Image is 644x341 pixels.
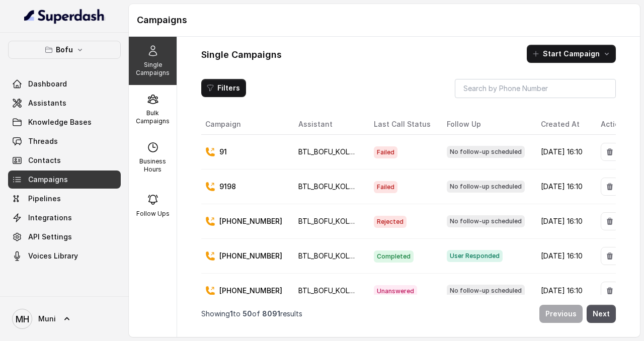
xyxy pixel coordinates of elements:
a: Assistants [8,94,121,112]
span: Failed [374,181,397,193]
p: Business Hours [133,157,173,174]
span: No follow-up scheduled [447,285,525,297]
span: No follow-up scheduled [447,146,525,158]
span: Failed [374,146,397,158]
span: 50 [243,309,252,318]
span: Dashboard [28,79,67,89]
span: Muni [38,314,56,324]
button: Bofu [8,41,121,59]
span: Contacts [28,155,61,165]
th: Created At [533,114,593,135]
span: 1 [230,309,233,318]
button: Next [587,305,616,323]
span: Rejected [374,216,407,228]
span: BTL_BOFU_KOLKATA [298,286,368,295]
span: User Responded [447,250,503,262]
p: Single Campaigns [133,61,173,77]
p: Follow Ups [136,210,170,218]
p: Bofu [56,44,73,56]
button: Filters [201,79,246,97]
th: Last Call Status [366,114,439,135]
th: Follow Up [439,114,533,135]
a: Pipelines [8,190,121,208]
span: Campaigns [28,175,68,185]
button: Previous [539,305,583,323]
p: Bulk Campaigns [133,109,173,125]
a: Knowledge Bases [8,113,121,131]
span: No follow-up scheduled [447,215,525,227]
span: Knowledge Bases [28,117,92,127]
th: Campaign [201,114,290,135]
td: [DATE] 16:10 [533,135,593,169]
span: BTL_BOFU_KOLKATA [298,251,368,260]
p: [PHONE_NUMBER] [219,251,282,261]
a: Threads [8,132,121,150]
td: [DATE] 16:10 [533,274,593,308]
span: 8091 [262,309,280,318]
h1: Campaigns [137,12,632,28]
a: Muni [8,305,121,333]
span: No follow-up scheduled [447,181,525,193]
span: API Settings [28,232,72,242]
h1: Single Campaigns [201,47,282,63]
span: Completed [374,250,414,263]
span: BTL_BOFU_KOLKATA [298,217,368,225]
td: [DATE] 16:10 [533,239,593,274]
p: 91 [219,147,227,157]
p: [PHONE_NUMBER] [219,286,282,296]
td: [DATE] 16:10 [533,169,593,204]
span: Assistants [28,98,66,108]
span: Pipelines [28,194,61,204]
span: BTL_BOFU_KOLKATA [298,147,368,156]
span: Voices Library [28,251,78,261]
span: Threads [28,136,58,146]
a: Integrations [8,209,121,227]
span: Unanswered [374,285,417,297]
span: BTL_BOFU_KOLKATA [298,182,368,191]
p: [PHONE_NUMBER] [219,216,282,226]
p: 9198 [219,182,236,192]
td: [DATE] 16:10 [533,204,593,239]
a: Campaigns [8,170,121,189]
a: Voices Library [8,247,121,265]
span: Integrations [28,213,72,223]
a: Dashboard [8,75,121,93]
button: Start Campaign [527,45,616,63]
a: Contacts [8,151,121,169]
img: light.svg [24,8,105,24]
th: Assistant [290,114,366,135]
p: Showing to of results [201,309,302,319]
input: Search by Phone Number [455,79,616,98]
nav: Pagination [201,299,616,329]
a: API Settings [8,228,121,246]
text: MH [16,314,29,324]
th: Action [593,114,628,135]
